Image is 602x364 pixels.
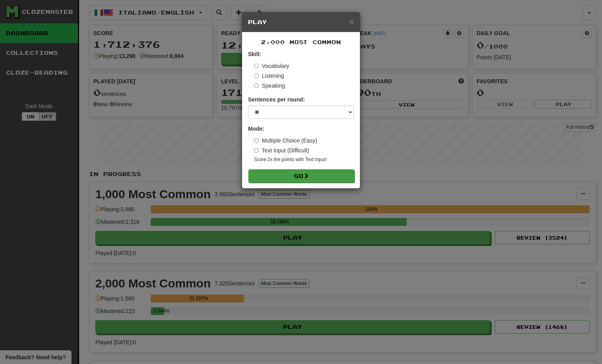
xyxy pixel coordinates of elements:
[248,18,354,26] h5: Play
[349,17,354,26] button: Close
[248,51,261,57] strong: Skill:
[254,146,309,154] label: Text Input (Difficult)
[254,138,259,143] input: Multiple Choice (Easy)
[254,156,354,163] small: Score 2x the points with Text Input !
[254,83,259,88] input: Speaking
[261,39,341,45] span: 2,000 Most Common
[254,82,285,90] label: Speaking
[248,96,305,103] label: Sentences per round:
[248,169,354,183] button: Go
[254,73,259,78] input: Listening
[254,137,317,144] label: Multiple Choice (Easy)
[254,72,284,80] label: Listening
[349,17,354,26] span: ×
[254,62,289,70] label: Vocabulary
[248,126,264,132] strong: Mode:
[254,64,259,68] input: Vocabulary
[254,148,259,153] input: Text Input (Difficult)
